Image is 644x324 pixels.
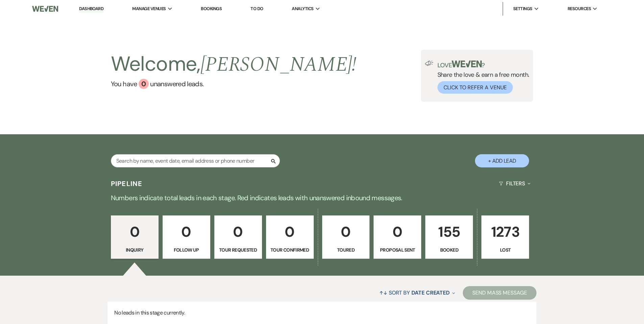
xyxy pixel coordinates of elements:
p: 0 [378,221,417,243]
p: 1273 [486,221,525,243]
p: Tour Confirmed [270,246,309,254]
button: Send Mass Message [463,286,536,300]
p: 155 [430,221,469,243]
a: To Do [251,6,263,11]
p: No leads in this stage currently. [108,302,536,324]
span: Manage Venues [132,5,166,12]
a: 0Inquiry [111,215,159,259]
a: You have 0 unanswered leads. [111,79,357,89]
p: Lost [486,246,525,254]
span: Analytics [292,5,313,12]
a: Bookings [201,6,222,11]
img: loud-speaker-illustration.svg [425,61,433,66]
input: Search by name, event date, email address or phone number [111,154,280,167]
p: 0 [167,221,206,243]
div: 0 [139,79,149,89]
img: Weven Logo [32,2,58,16]
button: Click to Refer a Venue [437,81,513,94]
p: 0 [270,221,309,243]
a: Dashboard [79,6,103,12]
a: 0Toured [322,215,370,259]
span: Resources [568,5,591,12]
p: Love ? [437,61,529,68]
button: Sort By Date Created [377,284,458,302]
h2: Welcome, [111,50,357,79]
p: Follow Up [167,246,206,254]
p: Numbers indicate total leads in each stage. Red indicates leads with unanswered inbound messages. [79,192,566,203]
p: Inquiry [115,246,154,254]
span: ↑↓ [379,289,387,296]
p: Booked [430,246,469,254]
span: Date Created [411,289,450,296]
p: 0 [115,221,154,243]
a: 0Tour Confirmed [266,215,314,259]
p: Tour Requested [219,246,258,254]
p: Toured [327,246,365,254]
span: [PERSON_NAME] ! [200,49,357,80]
button: + Add Lead [475,154,529,167]
img: weven-logo-green.svg [452,61,482,67]
p: Proposal Sent [378,246,417,254]
h3: Pipeline [111,179,143,188]
a: 0Follow Up [163,215,210,259]
a: 155Booked [425,215,473,259]
span: Settings [513,5,532,12]
p: 0 [327,221,365,243]
a: 0Proposal Sent [374,215,421,259]
a: 0Tour Requested [214,215,262,259]
p: 0 [219,221,258,243]
button: Filters [496,175,533,192]
a: 1273Lost [481,215,529,259]
div: Share the love & earn a free month. [433,61,529,94]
